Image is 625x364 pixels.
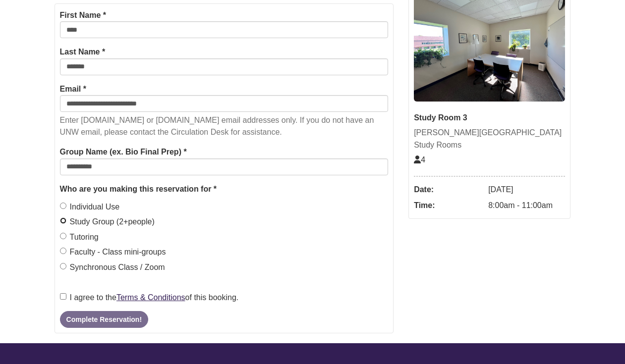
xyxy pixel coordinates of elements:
[60,233,66,239] input: Tutoring
[60,291,239,304] label: I agree to the of this booking.
[60,248,66,254] input: Faculty - Class mini-groups
[60,201,120,213] label: Individual Use
[60,246,166,259] label: Faculty - Class mini-groups
[414,111,565,124] div: Study Room 3
[60,311,148,328] button: Complete Reservation!
[60,217,66,224] input: Study Group (2+people)
[60,83,86,96] label: Email *
[414,182,483,198] dt: Date:
[414,198,483,213] dt: Time:
[60,231,99,244] label: Tutoring
[60,46,106,58] label: Last Name *
[60,293,66,300] input: I agree to theTerms & Conditionsof this booking.
[414,126,565,152] div: [PERSON_NAME][GEOGRAPHIC_DATA] Study Rooms
[414,156,425,164] span: The capacity of this space
[60,261,165,274] label: Synchronous Class / Zoom
[60,9,106,22] label: First Name *
[60,215,155,228] label: Study Group (2+people)
[60,203,66,209] input: Individual Use
[60,263,66,269] input: Synchronous Class / Zoom
[488,182,565,198] dd: [DATE]
[488,198,565,213] dd: 8:00am - 11:00am
[60,114,389,138] p: Enter [DOMAIN_NAME] or [DOMAIN_NAME] email addresses only. If you do not have an UNW email, pleas...
[60,183,389,196] legend: Who are you making this reservation for *
[116,293,185,302] a: Terms & Conditions
[60,146,187,158] label: Group Name (ex. Bio Final Prep) *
